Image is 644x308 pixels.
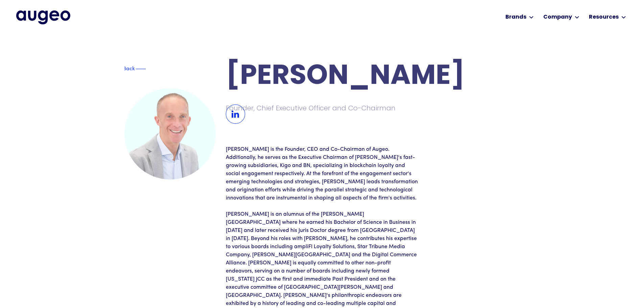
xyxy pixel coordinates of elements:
[226,103,421,113] div: Founder, Chief Executive Officer and Co-Chairman
[226,63,520,91] h1: [PERSON_NAME]
[505,13,526,21] div: Brands
[543,13,572,21] div: Company
[226,145,419,202] p: [PERSON_NAME] is the Founder, CEO and Co-Chairman of Augeo. Additionally, he serves as the Execut...
[124,65,153,72] a: Blue text arrowBackBlue decorative line
[226,104,245,124] img: LinkedIn Icon
[136,65,146,73] img: Blue decorative line
[589,13,619,21] div: Resources
[123,64,135,72] div: Back
[226,202,419,210] p: ‍
[16,10,70,24] a: home
[16,10,70,24] img: Augeo's full logo in midnight blue.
